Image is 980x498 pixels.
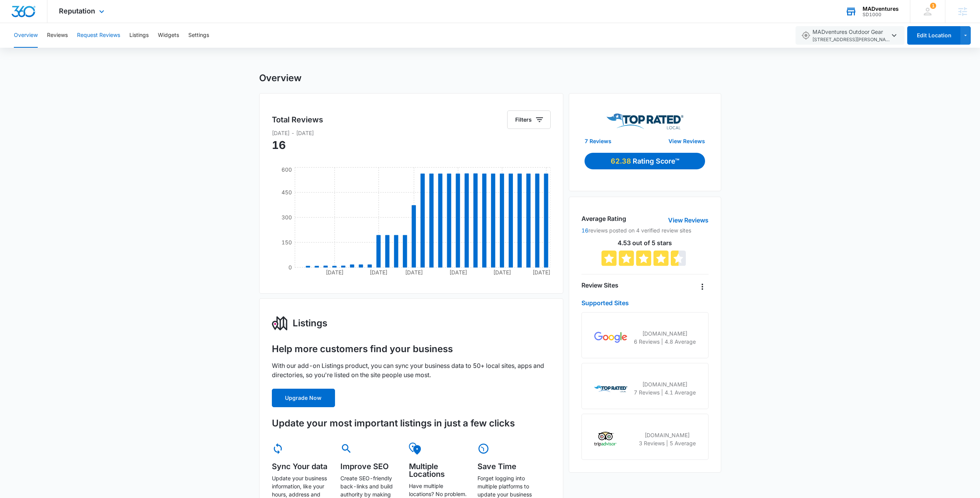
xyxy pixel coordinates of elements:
h5: Sync Your data [272,463,330,470]
tspan: 600 [281,166,291,173]
tspan: [DATE] [493,269,511,276]
button: Edit Location [907,26,960,45]
span: 1 [930,3,936,9]
button: Upgrade Now [272,389,335,407]
button: MADventures Outdoor Gear[STREET_ADDRESS][PERSON_NAME],[GEOGRAPHIC_DATA][PERSON_NAME],CO [796,26,905,45]
tspan: 450 [281,189,291,196]
span: 16 [272,139,286,152]
p: 4.53 out of 5 stars [581,240,708,246]
h4: Average Rating [581,214,626,223]
h4: Review Sites [581,281,618,290]
p: [DATE] - [DATE] [272,129,551,137]
h1: Overview [259,72,302,84]
h5: Total Reviews [272,114,323,125]
tspan: [DATE] [533,269,550,276]
h3: Update your most important listings in just a few clicks [272,416,551,430]
button: Overview [14,23,38,48]
h5: Multiple Locations [409,463,467,478]
h1: Help more customers find your business [272,343,453,355]
tspan: 300 [281,214,291,221]
button: Overflow Menu [696,281,709,293]
p: [DOMAIN_NAME] [634,329,696,338]
tspan: [DATE] [405,269,423,276]
button: Filters [507,110,551,129]
a: View Reviews [668,216,709,225]
p: 6 Reviews | 4.8 Average [634,338,696,346]
h3: Listings [293,316,327,330]
button: Listings [129,23,149,48]
a: View Reviews [668,137,705,145]
span: MADventures Outdoor Gear [812,28,890,43]
tspan: [DATE] [370,269,387,276]
p: [DOMAIN_NAME] [639,431,696,439]
p: With our add-on Listings product, you can sync your business data to 50+ local sites, apps and di... [272,361,551,379]
div: notifications count [930,3,936,9]
tspan: 0 [288,264,291,271]
tspan: [DATE] [326,269,343,276]
img: Top Rated Local Logo [606,114,683,129]
span: Reputation [59,7,95,15]
p: 3 Reviews | 5 Average [639,439,696,447]
button: Widgets [158,23,179,48]
p: 7 Reviews | 4.1 Average [634,388,696,396]
p: reviews posted on 4 verified review sites [581,226,708,234]
span: [STREET_ADDRESS][PERSON_NAME] , [GEOGRAPHIC_DATA][PERSON_NAME] , CO [812,36,890,43]
p: 62.38 [611,156,633,166]
button: Settings [188,23,209,48]
div: account name [863,6,899,12]
p: [DOMAIN_NAME] [634,380,696,388]
h5: Improve SEO [340,463,398,470]
a: Supported Sites [581,299,629,307]
tspan: 150 [281,239,291,246]
button: Request Reviews [77,23,120,48]
button: Reviews [47,23,68,48]
tspan: [DATE] [449,269,467,276]
div: account id [863,12,899,17]
a: 7 Reviews [585,137,611,145]
h5: Save Time [477,463,535,470]
a: 16 [581,227,588,234]
p: Rating Score™ [633,156,679,166]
